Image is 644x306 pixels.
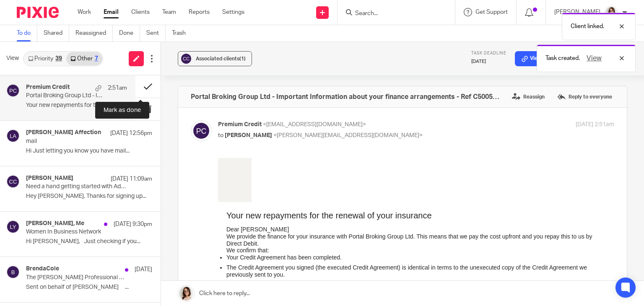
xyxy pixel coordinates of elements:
p: Dear [PERSON_NAME] [8,68,388,75]
td: [DATE] [8,232,69,244]
a: Team [162,8,176,16]
img: svg%3E [191,120,212,141]
li: The Credit Agreement you signed (the executed Credit Agreement) is identical in terms to the unex... [8,106,388,120]
span: View [6,54,19,63]
td: 188.29 [125,232,182,244]
img: svg%3E [6,84,20,97]
img: svg%3E [6,129,20,143]
li: A transaction fee of 106.11 (transaction percentage: 6.95%) - this is subject to a minimum transa... [8,156,388,163]
span: Associated clients [196,56,246,61]
span: Premium Credit [218,122,262,127]
p: The [PERSON_NAME] Professional Decorating Ltd & [PERSON_NAME] [26,274,127,281]
td: [DATE] [69,232,125,244]
label: Reassign [510,91,547,103]
p: This includes: [8,139,388,146]
td: [DATE] [8,244,69,256]
p: [DATE] [135,265,152,274]
button: Associated clients(1) [178,51,252,66]
td: 163.29 [125,291,182,303]
h4: [PERSON_NAME], Me [26,220,84,227]
p: Task created. [545,54,580,62]
td: [DATE] [8,256,69,267]
li: Your Credit Agreement has been completed. [8,96,388,103]
p: Hi [PERSON_NAME], Just checking if you... [26,238,152,245]
p: Hi Just letting you know you have mail... [26,148,152,155]
a: Reports [189,8,210,16]
p: Your new repayments for the renewal of your... [26,102,127,109]
a: Clients [131,8,150,16]
h4: Portal Broking Group Ltd - Important Information about your finance arrangements - Ref C500564ZR1 [191,93,501,101]
h4: Premium Credit [26,84,70,91]
p: We provide the finance for your insurance with Portal Broking Group Ltd. This means that we pay t... [8,75,388,89]
a: To do [17,25,37,41]
img: Caroline%20-%20HS%20-%20LI.png [605,6,618,19]
div: 39 [55,56,62,62]
img: svg%3E [6,175,20,188]
a: Done [119,25,140,41]
label: Reply to everyone [555,91,614,103]
p: Client linked. [571,22,604,31]
p: After that we will collect your repayments of 163.29 by Direct Debit monthly, please see table be... [8,199,388,206]
span: (1) [239,56,246,61]
p: Women In Business Network [26,228,127,236]
a: Email [104,8,119,16]
span: <[EMAIL_ADDRESS][DOMAIN_NAME]> [263,122,366,127]
td: Collection due date [69,220,125,232]
p: 2:51am [108,84,127,92]
p: Need a hand getting started with Adfin? [26,183,127,190]
td: [DATE] [8,267,69,279]
h4: BrendaCole [26,265,59,272]
p: Your new repayments for the renewal of your insurance [8,52,388,62]
p: [DATE] 11:09am [111,175,152,183]
td: 163.29 [125,280,182,291]
p: [DATE] 12:56pm [110,129,152,137]
span: [PERSON_NAME] [225,132,272,138]
p: Your repayments [8,176,388,185]
td: Repayment amount [125,220,182,232]
h4: [PERSON_NAME] Affection [26,129,101,136]
a: Other7 [66,52,102,65]
img: svg%3E [6,265,20,279]
td: 163.29 [125,244,182,256]
p: [DATE] 9:30pm [114,220,152,228]
li: A transaction amount of 1,526.86 [8,146,388,153]
a: Work [78,8,91,16]
span: to [218,132,223,138]
td: 163.29 [125,256,182,267]
p: Sent on behalf of [PERSON_NAME] ... [26,284,152,291]
span: <[PERSON_NAME][EMAIL_ADDRESS][DOMAIN_NAME]> [273,132,423,138]
td: Repayment due date [8,220,69,232]
p: We confirm that: [8,89,388,96]
p: We will collect 10 repayments by Direct Debit. Your first Direct Debit payment of 188.29 (which i... [8,185,388,200]
li: A facility fee of 25.00 (this will be collected in full with your first Direct Debit repayment) [8,166,388,173]
p: How much you're borrowing [8,123,388,132]
div: 7 [95,56,98,62]
p: Our Service User name is Premium Credit Ltd. This will appear on your bank statement as the colle... [8,206,388,220]
a: Shared [44,25,69,41]
button: View [584,53,604,63]
h4: [PERSON_NAME] [26,175,73,182]
a: Sent [146,25,166,41]
a: Reassigned [75,25,113,41]
p: Hey [PERSON_NAME], Thanks for signing up... [26,193,152,200]
p: Portal Broking Group Ltd - Important Information about your finance arrangements - Ref C500564ZR1 [26,92,107,99]
img: svg%3E [180,52,192,65]
img: svg%3E [6,220,20,233]
td: [DATE] [8,280,69,291]
a: Settings [222,8,244,16]
td: 163.29 [125,267,182,279]
p: mail [26,138,127,145]
img: Pixie [17,7,59,18]
a: Priority39 [24,52,66,65]
p: The renewal amount is 1,657.97. [8,132,388,139]
p: [DATE] 2:51am [576,120,614,129]
a: Trash [172,25,192,41]
td: [DATE] [8,291,69,303]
